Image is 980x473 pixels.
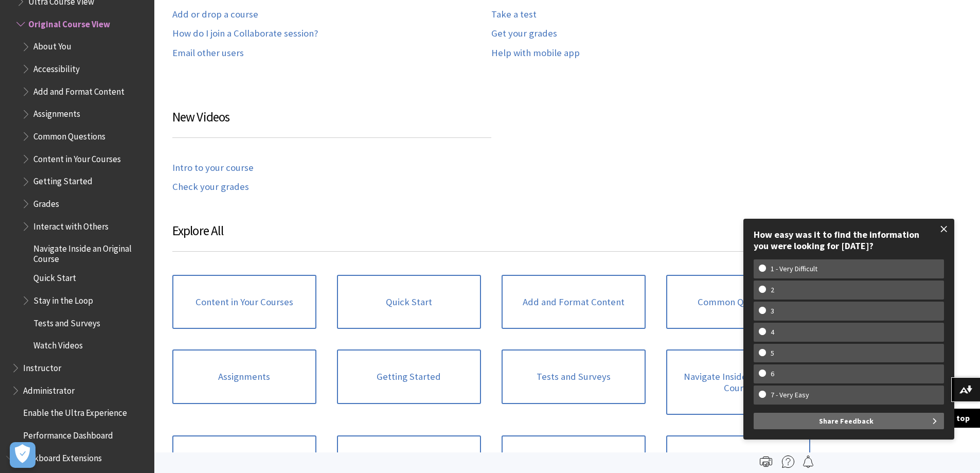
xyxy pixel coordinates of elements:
w-span: 1 - Very Difficult [759,265,829,273]
w-span: 7 - Very Easy [759,391,821,399]
span: Accessibility [33,60,80,74]
span: Blackboard Extensions [18,449,102,463]
span: Performance Dashboard [23,427,113,441]
a: Intro to your course [172,162,254,174]
w-span: 6 [759,370,786,378]
span: Interact with Others [33,218,109,232]
w-span: 4 [759,328,786,337]
a: Add and Format Content [502,275,646,329]
a: Get your grades [491,28,557,40]
a: Getting Started [337,349,481,404]
a: Help with mobile app [491,47,580,59]
span: Navigate Inside an Original Course [33,240,147,264]
span: Common Questions [33,128,105,142]
a: Common Questions [666,275,810,329]
span: Stay in the Loop [33,292,93,306]
img: More help [782,456,794,468]
span: Content in Your Courses [33,150,121,164]
a: Content in Your Courses [172,275,316,329]
a: Email other users [172,47,244,59]
span: About You [33,38,72,52]
a: Tests and Surveys [502,349,646,404]
span: Add and Format Content [33,83,124,97]
span: Share Feedback [819,413,874,429]
span: Getting Started [33,173,93,187]
a: Check your grades [172,181,249,193]
a: Assignments [172,349,316,404]
span: Original Course View [28,15,110,29]
span: Administrator [23,382,75,396]
span: Enable the Ultra Experience [23,405,127,418]
a: Quick Start [337,275,481,329]
button: Share Feedback [754,413,944,429]
a: Take a test [491,9,537,21]
h3: New Videos [172,108,491,138]
span: Quick Start [33,270,76,284]
h3: Explore All [172,221,810,252]
button: Open Preferences [10,442,35,468]
span: Watch Videos [33,337,83,351]
span: Assignments [33,106,80,119]
div: How easy was it to find the information you were looking for [DATE]? [754,229,944,251]
img: Print [760,456,772,468]
w-span: 5 [759,349,786,358]
w-span: 2 [759,286,786,294]
a: Navigate Inside an Original Course [666,349,810,415]
w-span: 3 [759,307,786,316]
a: How do I join a Collaborate session? [172,28,318,40]
span: Tests and Surveys [33,314,100,328]
span: Grades [33,195,59,209]
img: Follow this page [802,456,814,468]
a: Add or drop a course [172,9,258,21]
span: Instructor [23,359,61,373]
